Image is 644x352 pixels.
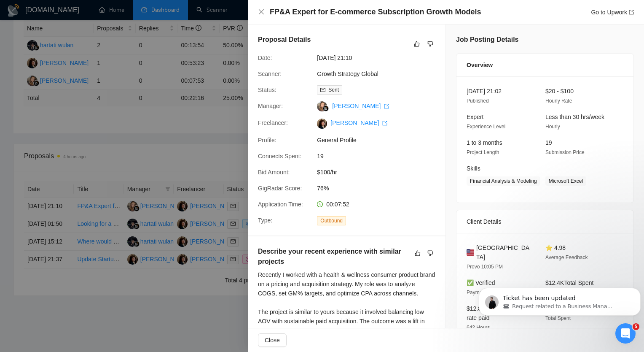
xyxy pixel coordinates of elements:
span: [DATE] 21:10 [317,53,443,62]
a: [PERSON_NAME] export [330,119,387,126]
span: Date: [258,54,272,61]
span: $20 - $100 [545,88,574,95]
span: close [258,8,265,15]
button: dislike [425,39,435,49]
span: 76% [317,184,443,193]
span: Experience Level [467,124,505,130]
button: like [413,248,423,258]
a: Growth Strategy Global [317,70,378,77]
span: export [384,104,389,109]
span: Connects Spent: [258,153,302,160]
span: 19 [545,139,552,146]
span: dislike [427,41,433,47]
span: Sent [328,87,339,93]
button: Close [258,8,265,16]
h5: Describe your recent experience with similar projects [258,246,409,267]
span: GigRadar Score: [258,185,302,192]
span: Expert [467,114,483,120]
a: Go to Upworkexport [591,9,634,16]
span: Hourly Rate [545,98,572,104]
h4: FP&A Expert for E-commerce Subscription Growth Models [270,7,481,17]
span: Less than 30 hrs/week [545,114,604,120]
span: Profile: [258,137,276,144]
iframe: Intercom notifications message [475,270,644,329]
span: Status: [258,87,276,93]
span: [GEOGRAPHIC_DATA] [476,243,532,262]
button: dislike [425,248,435,258]
span: Type: [258,217,272,224]
span: Project Length [467,149,499,155]
span: ⭐ 4.98 [545,244,566,251]
span: $12.87/hr avg hourly rate paid [467,305,521,321]
span: clock-circle [317,201,323,207]
span: dislike [427,250,433,257]
span: General Profile [317,135,443,145]
span: Payment Verification [467,290,513,295]
span: Scanner: [258,70,282,77]
a: [PERSON_NAME] export [332,103,389,109]
span: [DATE] 21:02 [467,88,502,95]
div: Client Details [467,210,623,233]
span: Close [265,336,280,345]
span: Financial Analysis & Modeling [467,176,540,186]
span: export [382,121,387,126]
span: Overview [467,60,493,70]
span: export [629,10,634,15]
span: Application Time: [258,201,303,208]
span: Microsoft Excel [545,176,586,186]
span: Hourly [545,124,560,130]
iframe: Intercom live chat [615,323,636,344]
span: Skills [467,165,480,172]
span: Provo 10:05 PM [467,264,503,270]
span: Average Feedback [545,255,588,260]
h5: Proposal Details [258,35,311,45]
span: like [415,250,421,257]
span: like [414,41,420,47]
span: 19 [317,152,443,161]
span: ✅ Verified [467,279,495,286]
span: $100/hr [317,168,443,177]
button: like [412,39,422,49]
span: 1 to 3 months [467,139,502,146]
span: mail [320,87,325,92]
span: Submission Price [545,149,585,155]
img: 🇺🇸 [467,248,474,257]
h5: Job Posting Details [456,35,518,45]
span: Outbound [317,216,346,225]
span: 00:07:52 [326,201,349,208]
span: Bid Amount: [258,169,290,176]
span: Published [467,98,489,104]
button: Close [258,333,287,347]
span: Freelancer: [258,119,288,126]
span: Manager: [258,103,283,109]
span: 642 Hours [467,325,490,330]
img: gigradar-bm.png [323,106,329,111]
span: 5 [633,323,639,330]
img: c1c4VzSJfWZDCdm8aDqsCKTWEZUqy2MCI-pnYn3RlsKJpULu1CtMFdDqEKhYYwR6ff [317,119,327,129]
